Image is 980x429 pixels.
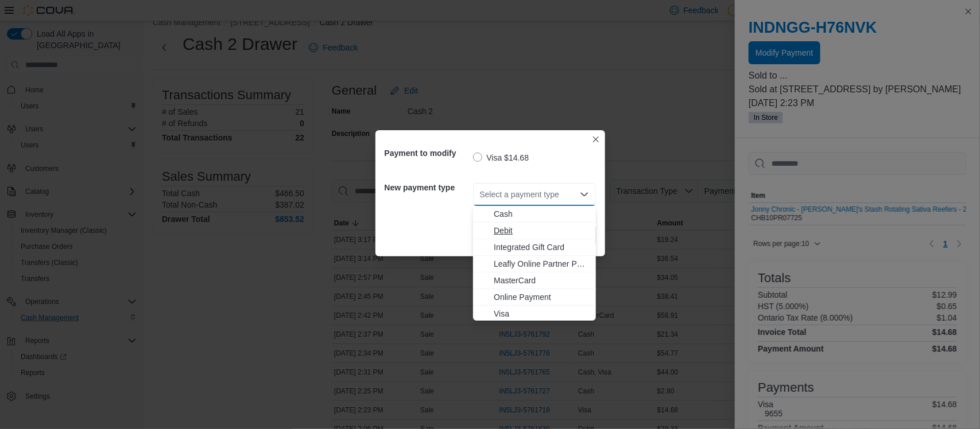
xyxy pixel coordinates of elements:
label: Visa $14.68 [473,151,529,165]
button: Close list of options [580,190,589,199]
button: Visa [473,306,596,322]
span: Integrated Gift Card [494,241,589,253]
span: Debit [494,225,589,236]
button: Debit [473,223,596,239]
div: Choose from the following options [473,206,596,322]
span: Leafly Online Partner Payment [494,258,589,270]
h5: New payment type [385,176,471,199]
button: MasterCard [473,272,596,289]
button: Online Payment [473,289,596,306]
button: Closes this modal window [589,132,603,146]
span: Online Payment [494,291,589,303]
span: Visa [494,308,589,319]
span: MasterCard [494,275,589,286]
button: Integrated Gift Card [473,239,596,256]
span: Cash [494,208,589,220]
button: Leafly Online Partner Payment [473,256,596,272]
h5: Payment to modify [385,142,471,165]
input: Accessible screen reader label [480,188,481,201]
button: Cash [473,206,596,223]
